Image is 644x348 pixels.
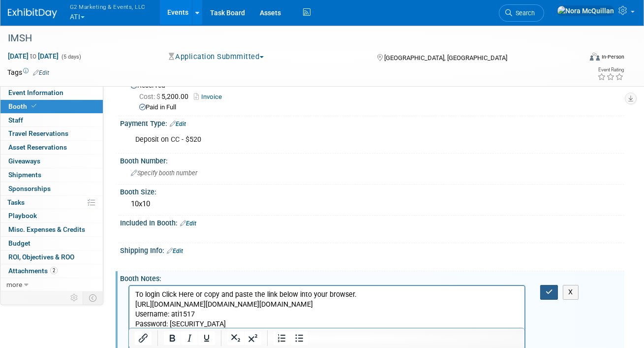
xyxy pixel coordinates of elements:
a: Playbook [0,209,103,222]
a: Giveaways [0,155,103,168]
td: Personalize Event Tab Strip [66,291,83,304]
div: 10x10 [127,196,617,212]
a: Misc. Expenses & Credits [0,223,103,236]
div: Reserved [127,78,617,112]
button: Application Submmitted [165,52,268,62]
span: Asset Reservations [8,143,67,151]
div: Booth Size: [120,185,624,197]
span: to [29,52,38,60]
span: ROI, Objectives & ROO [8,253,74,261]
a: Edit [180,220,196,227]
img: Nora McQuillan [557,5,614,16]
a: Booth [0,100,103,113]
span: Budget [8,239,31,247]
a: Edit [170,121,186,127]
div: Included In Booth: [120,216,624,228]
button: Underline [198,331,215,345]
span: 2 [50,267,58,274]
span: Attachments [8,267,58,275]
img: Format-Inperson.png [590,53,600,61]
i: Booth reservation complete [31,103,36,109]
div: Payment Type: [120,116,624,129]
a: Event Information [0,86,103,99]
div: Shipping Info: [120,243,624,256]
span: more [6,281,22,288]
div: Event Format [534,51,624,66]
span: Staff [8,116,23,124]
span: Sponsorships [8,185,51,192]
td: Tags [7,67,49,77]
div: Deposit on CC - $520 [128,130,525,150]
button: Numbered list [274,331,290,345]
img: ExhibitDay [8,8,57,18]
span: Travel Reservations [8,129,68,137]
div: Paid in Full [139,103,617,112]
span: Giveaways [8,157,40,165]
button: Bullet list [291,331,307,345]
button: X [563,285,579,299]
div: In-Person [601,53,624,61]
a: Invoice [194,93,227,100]
button: Bold [164,331,181,345]
div: IMSH [4,30,572,47]
td: Toggle Event Tabs [83,291,103,304]
button: Subscript [227,331,244,345]
div: Event Rating [597,67,624,72]
a: Travel Reservations [0,127,103,140]
span: Search [512,9,535,17]
span: (5 days) [61,54,81,60]
a: Sponsorships [0,182,103,195]
span: Shipments [8,171,41,179]
div: Booth Notes: [120,271,624,284]
a: Staff [0,114,103,127]
span: Cost: $ [139,93,161,100]
button: Superscript [245,331,261,345]
a: more [0,278,103,291]
span: Booth [8,102,38,110]
a: ROI, Objectives & ROO [0,251,103,264]
a: Search [499,4,544,22]
button: Italic [181,331,198,345]
span: G2 Marketing & Events, LLC [70,1,146,12]
span: [GEOGRAPHIC_DATA], [GEOGRAPHIC_DATA] [384,54,507,62]
span: 5,200.00 [139,93,192,100]
span: Misc. Expenses & Credits [8,225,85,233]
a: Shipments [0,168,103,182]
span: Playbook [8,212,37,220]
a: Attachments2 [0,264,103,278]
div: Booth Number: [120,154,624,166]
a: Tasks [0,196,103,209]
span: Specify booth number [131,169,197,177]
button: Insert/edit link [135,331,152,345]
a: Edit [33,69,49,76]
span: Event Information [8,89,63,96]
a: Edit [167,248,183,254]
span: Tasks [7,198,25,206]
a: Asset Reservations [0,141,103,154]
a: Budget [0,237,103,250]
span: [DATE] [DATE] [7,52,59,61]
